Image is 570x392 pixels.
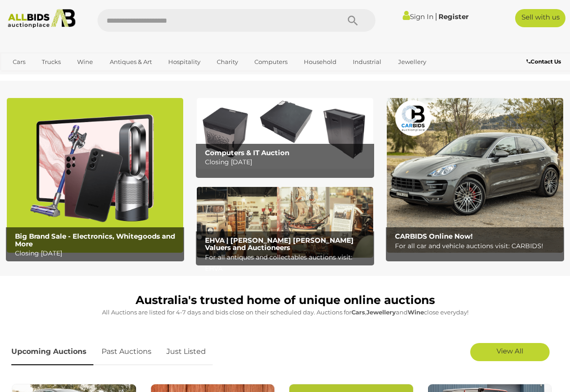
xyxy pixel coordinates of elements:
a: Industrial [347,54,387,69]
a: Office [7,69,36,84]
b: CARBIDS Online Now! [395,232,473,240]
a: CARBIDS Online Now! CARBIDS Online Now! For all car and vehicle auctions visit: CARBIDS! [387,98,563,253]
b: Computers & IT Auction [205,148,289,157]
p: For all antiques and collectables auctions visit: EHVA [205,252,370,274]
a: Contact Us [526,57,563,67]
a: Sports [40,69,71,84]
p: For all car and vehicle auctions visit: CARBIDS! [395,240,560,252]
b: Big Brand Sale - Electronics, Whitegoods and More [15,232,175,248]
p: Closing [DATE] [15,248,180,259]
strong: Wine [408,309,424,316]
a: Charity [211,54,244,69]
img: EHVA | Evans Hastings Valuers and Auctioneers [197,187,373,258]
b: EHVA | [PERSON_NAME] [PERSON_NAME] Valuers and Auctioneers [205,236,354,252]
a: Sell with us [515,9,565,27]
h1: Australia's trusted home of unique online auctions [11,294,559,307]
a: Big Brand Sale - Electronics, Whitegoods and More Big Brand Sale - Electronics, Whitegoods and Mo... [7,98,183,253]
a: Antiques & Art [104,54,158,69]
img: CARBIDS Online Now! [387,98,563,253]
a: Jewellery [392,54,432,69]
a: Computers [248,54,293,69]
a: Upcoming Auctions [11,338,93,365]
strong: Jewellery [366,309,396,316]
a: Cars [7,54,31,69]
p: Closing [DATE] [205,157,370,168]
strong: Cars [351,309,365,316]
b: Contact Us [526,58,561,65]
img: Big Brand Sale - Electronics, Whitegoods and More [7,98,183,253]
a: Trucks [36,54,67,69]
button: Search [330,9,375,32]
a: [GEOGRAPHIC_DATA] [75,69,151,84]
a: View All [470,343,550,361]
p: All Auctions are listed for 4-7 days and bids close on their scheduled day. Auctions for , and cl... [11,307,559,318]
a: Past Auctions [95,338,158,365]
span: View All [497,347,523,355]
a: Register [438,12,468,21]
a: Household [298,54,342,69]
img: Computers & IT Auction [197,98,373,169]
a: Sign In [403,12,434,21]
a: Just Listed [160,338,213,365]
img: Allbids.com.au [4,9,79,28]
a: Computers & IT Auction Computers & IT Auction Closing [DATE] [197,98,373,169]
a: Hospitality [162,54,206,69]
span: | [435,11,437,21]
a: Wine [71,54,99,69]
a: EHVA | Evans Hastings Valuers and Auctioneers EHVA | [PERSON_NAME] [PERSON_NAME] Valuers and Auct... [197,187,373,258]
